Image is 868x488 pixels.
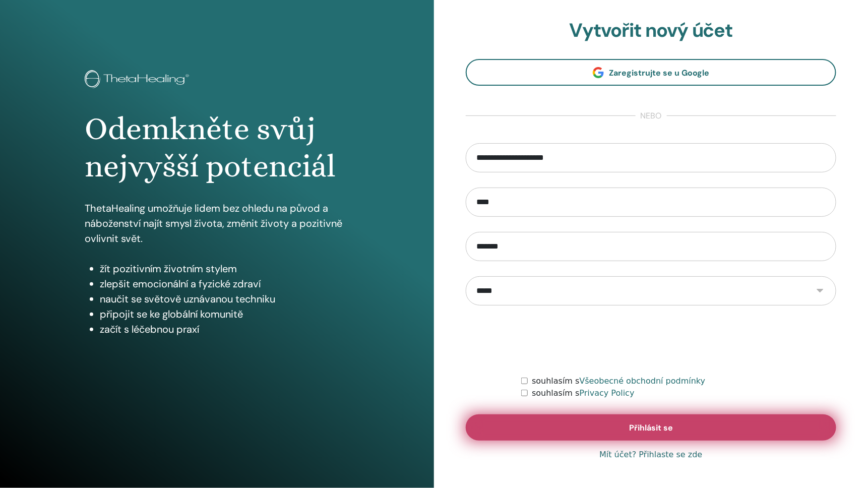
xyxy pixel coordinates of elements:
label: souhlasím s [532,387,635,399]
li: naučit se světově uznávanou techniku [100,291,349,307]
span: Přihlásit se [629,422,673,433]
a: Zaregistrujte se u Google [466,59,836,86]
span: Zaregistrujte se u Google [609,68,709,78]
label: souhlasím s [532,375,705,387]
h2: Vytvořit nový účet [466,19,836,42]
span: nebo [636,110,667,122]
a: Privacy Policy [580,388,635,398]
li: zlepšit emocionální a fyzické zdraví [100,276,349,291]
li: začít s léčebnou praxí [100,322,349,337]
a: Všeobecné obchodní podmínky [580,376,706,386]
a: Mít účet? Přihlaste se zde [599,449,702,461]
li: připojit se ke globální komunitě [100,307,349,322]
h1: Odemkněte svůj nejvyšší potenciál [85,110,349,186]
button: Přihlásit se [466,414,836,441]
iframe: reCAPTCHA [575,321,728,360]
li: žít pozitivním životním stylem [100,261,349,276]
p: ThetaHealing umožňuje lidem bez ohledu na původ a náboženství najít smysl života, změnit životy a... [85,201,349,246]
